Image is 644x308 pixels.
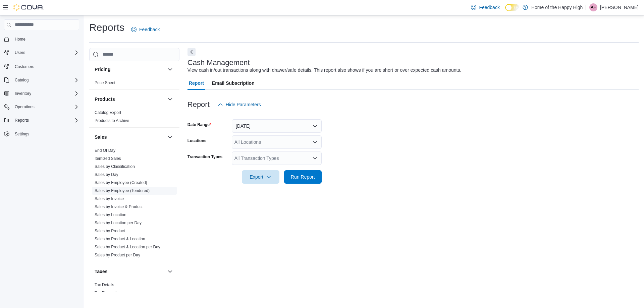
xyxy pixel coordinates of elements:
[15,50,25,55] span: Users
[12,130,79,138] span: Settings
[479,4,499,11] span: Feedback
[187,101,210,109] h3: Report
[531,3,583,11] p: Home of the Happy High
[95,253,140,257] a: Sales by Product per Day
[284,170,322,184] button: Run Report
[12,103,37,111] button: Operations
[187,138,207,143] label: Locations
[95,118,129,123] span: Products to Archive
[187,48,196,56] button: Next
[1,75,82,85] button: Catalog
[4,32,79,156] nav: Complex example
[95,252,140,258] span: Sales by Product per Day
[95,236,145,242] span: Sales by Product & Location
[95,164,135,169] span: Sales by Classification
[95,244,160,250] span: Sales by Product & Location per Day
[95,212,126,217] a: Sales by Location
[187,122,211,127] label: Date Range
[15,118,29,123] span: Reports
[95,172,118,177] a: Sales by Day
[12,130,32,138] a: Settings
[600,3,639,11] p: [PERSON_NAME]
[95,196,124,201] span: Sales by Invoice
[1,34,82,44] button: Home
[95,237,145,241] a: Sales by Product & Location
[95,220,142,226] span: Sales by Location per Day
[95,148,115,153] a: End Of Day
[95,221,142,225] a: Sales by Location per Day
[95,180,147,185] span: Sales by Employee (Created)
[95,110,121,115] span: Catalog Export
[12,103,79,111] span: Operations
[166,95,174,103] button: Products
[95,156,121,161] a: Itemized Sales
[95,212,126,218] span: Sales by Location
[95,172,118,177] span: Sales by Day
[95,291,123,295] a: Tax Exemptions
[95,229,125,233] a: Sales by Product
[95,110,121,115] a: Catalog Export
[187,59,250,67] h3: Cash Management
[95,164,135,169] a: Sales by Classification
[12,63,37,71] a: Customers
[505,4,519,11] input: Dark Mode
[12,35,28,43] a: Home
[95,96,165,103] button: Products
[189,76,204,90] span: Report
[95,96,115,103] h3: Products
[232,119,322,133] button: [DATE]
[291,174,315,180] span: Run Report
[95,196,124,201] a: Sales by Invoice
[128,23,162,36] a: Feedback
[212,76,255,90] span: Email Subscription
[12,62,79,70] span: Customers
[12,35,79,43] span: Home
[1,89,82,98] button: Inventory
[15,37,25,42] span: Home
[585,3,587,11] p: |
[95,268,165,275] button: Taxes
[215,98,264,111] button: Hide Parameters
[95,268,108,275] h3: Taxes
[12,89,34,98] button: Inventory
[226,101,261,108] span: Hide Parameters
[95,188,150,193] a: Sales by Employee (Tendered)
[95,134,165,140] button: Sales
[1,116,82,125] button: Reports
[15,77,29,83] span: Catalog
[95,80,115,85] a: Price Sheet
[187,67,462,74] div: View cash in/out transactions along with drawer/safe details. This report also shows if you are s...
[312,156,318,161] button: Open list of options
[95,204,143,209] a: Sales by Invoice & Product
[95,188,150,193] span: Sales by Employee (Tendered)
[12,116,32,124] button: Reports
[246,170,275,184] span: Export
[187,154,222,160] label: Transaction Types
[15,104,35,110] span: Operations
[95,66,110,73] h3: Pricing
[12,116,79,124] span: Reports
[95,228,125,234] span: Sales by Product
[242,170,279,184] button: Export
[13,4,44,11] img: Cova
[166,133,174,141] button: Sales
[12,89,79,98] span: Inventory
[95,282,114,288] span: Tax Details
[15,131,29,137] span: Settings
[591,3,596,11] span: AF
[89,79,179,89] div: Pricing
[15,64,34,69] span: Customers
[166,65,174,73] button: Pricing
[89,21,124,34] h1: Reports
[95,245,160,249] a: Sales by Product & Location per Day
[312,139,318,145] button: Open list of options
[12,76,31,84] button: Catalog
[95,134,107,140] h3: Sales
[505,11,505,11] span: Dark Mode
[1,102,82,112] button: Operations
[89,146,179,262] div: Sales
[1,129,82,139] button: Settings
[95,290,123,296] span: Tax Exemptions
[1,61,82,71] button: Customers
[95,118,129,123] a: Products to Archive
